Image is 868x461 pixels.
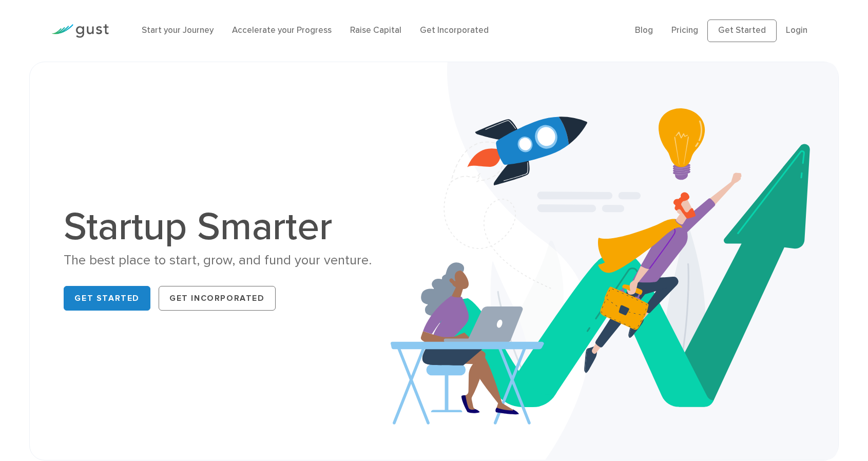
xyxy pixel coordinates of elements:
a: Pricing [671,25,698,35]
img: Gust Logo [51,24,109,38]
a: Get Incorporated [420,25,489,35]
a: Get Started [707,20,777,42]
a: Login [786,25,807,35]
a: Start your Journey [142,25,214,35]
a: Get Started [64,286,150,311]
a: Blog [635,25,653,35]
h1: Startup Smarter [64,207,418,246]
a: Accelerate your Progress [232,25,332,35]
img: Startup Smarter Hero [391,62,838,460]
div: The best place to start, grow, and fund your venture. [64,252,418,270]
a: Raise Capital [350,25,401,35]
a: Get Incorporated [159,286,276,311]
